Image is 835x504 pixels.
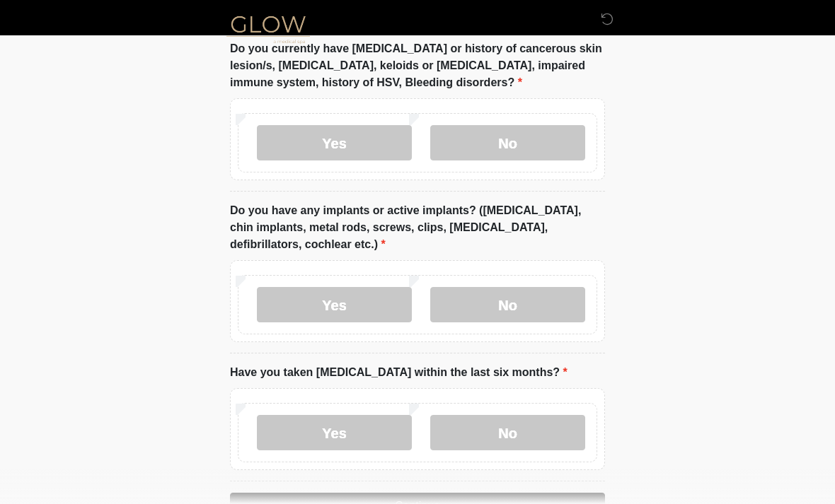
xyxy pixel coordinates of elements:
[430,125,585,160] label: No
[257,125,412,160] label: Yes
[230,364,568,381] label: Have you taken [MEDICAL_DATA] within the last six months?
[257,287,412,322] label: Yes
[257,415,412,450] label: Yes
[430,415,585,450] label: No
[216,11,321,47] img: Glow Medical Spa Logo
[430,287,585,322] label: No
[230,40,605,91] label: Do you currently have [MEDICAL_DATA] or history of cancerous skin lesion/s, [MEDICAL_DATA], keloi...
[230,202,605,253] label: Do you have any implants or active implants? ([MEDICAL_DATA], chin implants, metal rods, screws, ...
